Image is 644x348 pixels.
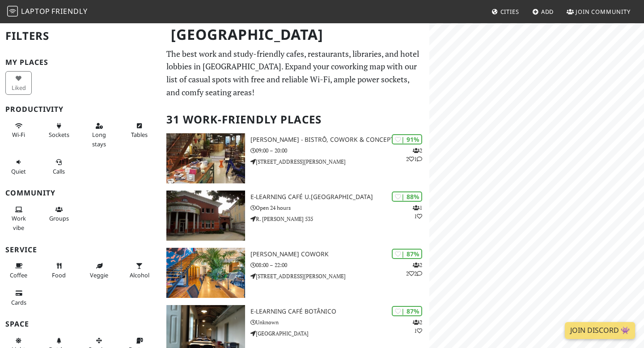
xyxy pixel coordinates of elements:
span: Join Community [576,8,631,16]
span: Friendly [51,6,87,16]
button: Veggie [86,259,112,282]
h3: Productivity [5,105,156,114]
span: Cities [500,8,519,16]
span: Laptop [21,6,50,16]
img: LaptopFriendly [7,6,18,17]
h2: 31 Work-Friendly Places [166,106,424,133]
p: [STREET_ADDRESS][PERSON_NAME] [250,272,429,280]
h3: Community [5,189,156,197]
span: Veggie [90,271,108,279]
div: | 87% [392,306,422,316]
p: Unknown [250,318,429,327]
button: Tables [126,119,153,142]
p: 2 1 [413,318,422,335]
span: Add [541,8,554,16]
span: Coffee [10,271,27,279]
a: Join Discord 👾 [565,322,635,339]
h1: [GEOGRAPHIC_DATA] [164,22,428,47]
a: Add [529,4,558,20]
button: Work vibe [5,202,32,235]
a: e-learning Café U.Porto | 88% 11 e-learning Café U.[GEOGRAPHIC_DATA] Open 24 hours R. [PERSON_NAM... [161,191,429,241]
button: Calls [46,155,72,178]
p: [GEOGRAPHIC_DATA] [250,329,429,338]
button: Groups [46,202,72,226]
p: 2 2 2 [406,261,422,278]
h3: [PERSON_NAME] CoWork [250,250,429,258]
h3: [PERSON_NAME] - Bistrô, Cowork & Concept Store [250,136,429,144]
a: Almada Ponto - Bistrô, Cowork & Concept Store | 91% 221 [PERSON_NAME] - Bistrô, Cowork & Concept ... [161,133,429,183]
span: Video/audio calls [53,167,65,175]
span: Group tables [49,214,69,222]
button: Cards [5,286,32,310]
span: Quiet [11,167,26,175]
p: The best work and study-friendly cafes, restaurants, libraries, and hotel lobbies in [GEOGRAPHIC_... [166,47,424,99]
h3: Service [5,246,156,254]
button: Wi-Fi [5,119,32,142]
a: Join Community [563,4,634,20]
p: 08:00 – 22:00 [250,261,429,269]
img: Selina Navis CoWork [166,248,245,298]
a: LaptopFriendly LaptopFriendly [7,4,88,20]
button: Coffee [5,259,32,282]
span: Food [52,271,66,279]
a: Selina Navis CoWork | 87% 222 [PERSON_NAME] CoWork 08:00 – 22:00 [STREET_ADDRESS][PERSON_NAME] [161,248,429,298]
h3: E-learning Café Botânico [250,308,429,315]
button: Sockets [46,119,72,142]
div: | 88% [392,191,422,202]
h3: e-learning Café U.[GEOGRAPHIC_DATA] [250,193,429,201]
p: Open 24 hours [250,204,429,212]
span: Credit cards [11,298,26,306]
div: | 91% [392,134,422,144]
h3: Space [5,320,156,328]
div: | 87% [392,249,422,259]
span: People working [12,214,26,231]
p: R. [PERSON_NAME] 535 [250,215,429,223]
span: Work-friendly tables [131,131,148,139]
span: Long stays [92,131,106,148]
span: Power sockets [49,131,69,139]
p: 1 1 [413,204,422,221]
p: 09:00 – 20:00 [250,146,429,155]
span: Alcohol [130,271,149,279]
a: Cities [488,4,523,20]
img: e-learning Café U.Porto [166,191,245,241]
h3: My Places [5,58,156,67]
span: Stable Wi-Fi [12,131,25,139]
p: [STREET_ADDRESS][PERSON_NAME] [250,157,429,166]
img: Almada Ponto - Bistrô, Cowork & Concept Store [166,133,245,183]
button: Food [46,259,72,282]
button: Long stays [86,119,112,151]
button: Alcohol [126,259,153,282]
button: Quiet [5,155,32,178]
h2: Filters [5,22,156,50]
p: 2 2 1 [406,146,422,163]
